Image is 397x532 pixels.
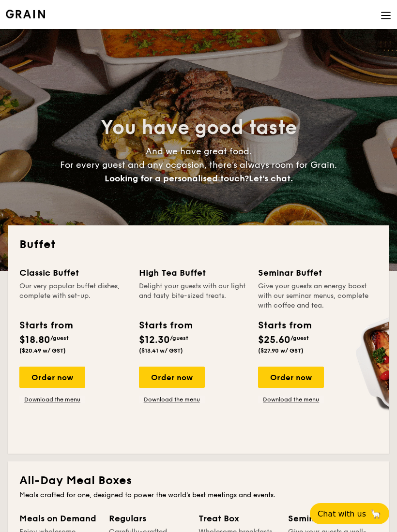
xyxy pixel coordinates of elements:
span: /guest [50,335,69,341]
div: Starts from [139,318,189,333]
div: Meals on Demand [19,512,97,525]
a: Logotype [6,10,45,18]
div: High Tea Buffet [139,266,247,280]
div: Classic Buffet [19,266,127,280]
div: Treat Box [198,512,276,525]
button: Chat with us🦙 [310,503,389,524]
div: Meals crafted for one, designed to power the world's best meetings and events. [19,490,378,500]
span: Chat with us [318,509,366,518]
img: Grain [6,10,45,18]
div: Our very popular buffet dishes, complete with set-up. [19,281,127,310]
span: /guest [290,335,309,341]
a: Download the menu [19,396,85,403]
div: Order now [258,367,324,388]
a: Download the menu [139,396,205,403]
div: Seminar Buffet [258,266,371,280]
h2: All-Day Meal Boxes [19,473,378,488]
span: ($20.49 w/ GST) [19,347,66,354]
span: 🦙 [370,508,382,519]
div: Starts from [19,318,69,333]
span: ($27.90 w/ GST) [258,347,304,354]
span: ($13.41 w/ GST) [139,347,183,354]
span: $25.60 [258,334,290,346]
h2: Buffet [19,237,378,252]
span: $12.30 [139,334,170,346]
div: Regulars [109,512,187,525]
a: Download the menu [258,396,324,403]
div: Order now [139,367,205,388]
div: Order now [19,367,85,388]
img: icon-hamburger-menu.db5d7e83.svg [381,10,391,21]
span: /guest [170,335,188,341]
div: Give your guests an energy boost with our seminar menus, complete with coffee and tea. [258,281,371,310]
div: Starts from [258,318,311,333]
span: Let's chat. [249,173,293,184]
div: Seminar Meal Box [288,512,378,525]
span: $18.80 [19,334,50,346]
div: Delight your guests with our light and tasty bite-sized treats. [139,281,247,310]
